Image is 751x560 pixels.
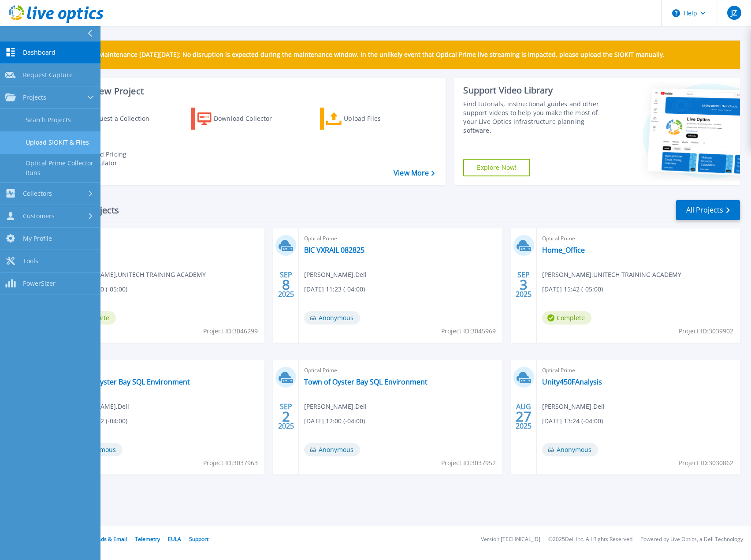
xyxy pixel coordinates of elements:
[23,49,56,56] span: Dashboard
[542,270,681,280] span: [PERSON_NAME] , UNITECH TRAINING ACADEMY
[63,108,161,130] a: Request a Collection
[640,537,743,542] li: Powered by Live Optics, a Dell Technology
[542,366,735,375] span: Optical Prime
[731,9,737,16] span: JZ
[320,108,418,130] a: Upload Files
[23,71,73,79] span: Request Capture
[304,443,360,456] span: Anonymous
[515,269,532,301] div: SEP 2025
[23,280,56,287] span: PowerSizer
[23,257,38,265] span: Tools
[542,234,735,243] span: Optical Prime
[304,402,367,411] span: [PERSON_NAME] , Dell
[23,235,52,243] span: My Profile
[23,190,52,198] span: Collectors
[282,281,290,288] span: 8
[344,110,414,127] div: Upload Files
[67,234,259,243] span: Optical Prime
[676,200,740,220] a: All Projects
[23,93,46,101] span: Projects
[542,246,585,254] a: Home_Office
[481,537,540,542] li: Version: [TECHNICAL_ID]
[67,366,259,375] span: Optical Prime
[86,150,157,168] div: Cloud Pricing Calculator
[304,246,364,254] a: BIC VXRAIL 082825
[679,458,733,468] span: Project ID: 3030862
[304,366,497,375] span: Optical Prime
[63,86,435,96] h3: Start a New Project
[214,110,284,127] div: Download Collector
[67,270,206,280] span: [PERSON_NAME] , UNITECH TRAINING ACADEMY
[516,413,532,420] span: 27
[304,311,360,325] span: Anonymous
[679,326,733,336] span: Project ID: 3039902
[548,537,632,542] li: © 2025 Dell Inc. All Rights Reserved
[189,535,208,543] a: Support
[66,51,665,58] p: Scheduled Maintenance [DATE][DATE]: No disruption is expected during the maintenance window. In t...
[542,284,603,294] span: [DATE] 15:42 (-05:00)
[203,458,258,468] span: Project ID: 3037963
[542,402,605,411] span: [PERSON_NAME] , Dell
[63,148,161,170] a: Cloud Pricing Calculator
[304,270,367,280] span: [PERSON_NAME] , Dell
[304,234,497,243] span: Optical Prime
[304,416,365,426] span: [DATE] 12:00 (-04:00)
[394,169,435,177] a: View More
[441,326,496,336] span: Project ID: 3045969
[542,416,603,426] span: [DATE] 13:24 (-04:00)
[542,377,602,386] a: Unity450FAnalysis
[88,110,158,127] div: Request a Collection
[282,413,290,420] span: 2
[542,311,591,325] span: Complete
[463,159,530,176] a: Explore Now!
[515,400,532,433] div: AUG 2025
[542,443,598,456] span: Anonymous
[135,535,160,543] a: Telemetry
[520,281,528,288] span: 3
[67,377,190,386] a: Town of Oyster Bay SQL Environment
[203,326,258,336] span: Project ID: 3046299
[304,284,365,294] span: [DATE] 11:23 (-04:00)
[441,458,496,468] span: Project ID: 3037952
[304,377,428,386] a: Town of Oyster Bay SQL Environment
[23,212,55,220] span: Customers
[168,535,181,543] a: EULA
[191,108,290,130] a: Download Collector
[97,535,127,543] a: Ads & Email
[463,100,608,135] div: Find tutorials, instructional guides and other support videos to help you make the most of your L...
[278,269,294,301] div: SEP 2025
[463,85,608,96] div: Support Video Library
[278,400,294,433] div: SEP 2025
